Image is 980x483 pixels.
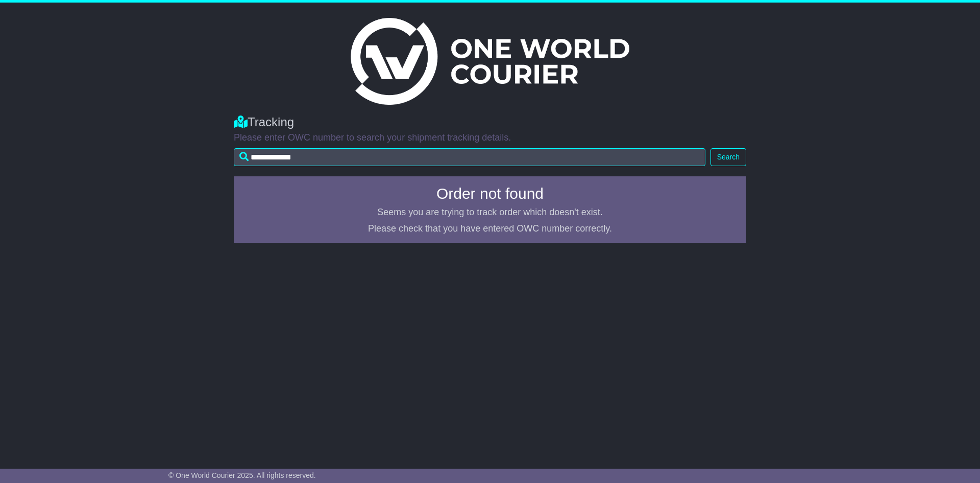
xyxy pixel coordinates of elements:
p: Please enter OWC number to search your shipment tracking details. [234,132,746,144]
h4: Order not found [240,185,740,202]
div: Tracking [234,115,746,130]
p: Please check that you have entered OWC number correctly. [240,223,740,235]
img: Light [351,18,629,105]
button: Search [710,148,746,166]
span: © One World Courier 2025. All rights reserved. [168,471,316,479]
p: Seems you are trying to track order which doesn't exist. [240,207,740,218]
